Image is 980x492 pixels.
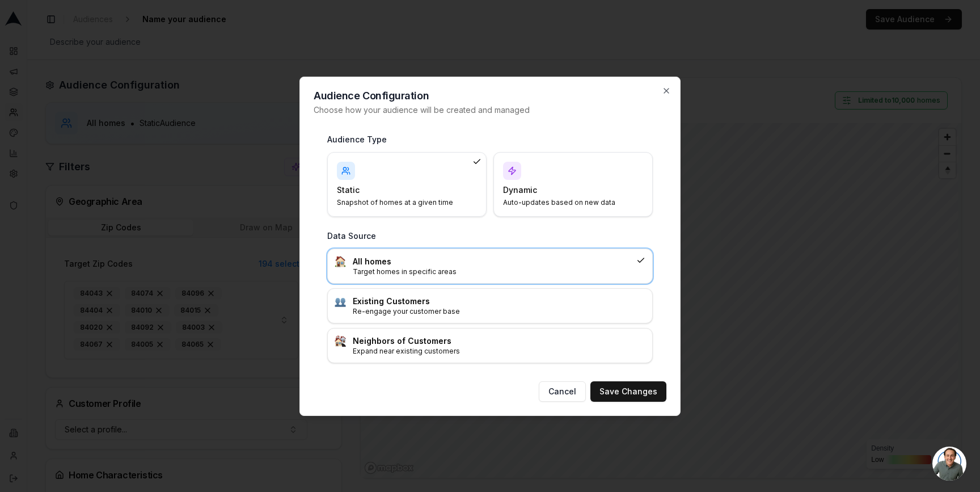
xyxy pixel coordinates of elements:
div: DynamicAuto-updates based on new data [493,152,653,217]
img: :busts_in_silhouette: [335,296,346,307]
img: :house_buildings: [335,335,346,347]
p: Re-engage your customer base [353,307,645,316]
img: :house: [335,256,346,267]
p: Choose how your audience will be created and managed [314,104,666,116]
p: Target homes in specific areas [353,267,632,276]
h3: All homes [353,256,632,267]
div: :house_buildings:Neighbors of CustomersExpand near existing customers [327,328,653,363]
button: Cancel [539,381,586,402]
h2: Audience Configuration [314,91,666,101]
h3: Audience Type [327,134,653,145]
div: :busts_in_silhouette:Existing CustomersRe-engage your customer base [327,288,653,323]
div: StaticSnapshot of homes at a given time [327,152,487,217]
p: Expand near existing customers [353,347,645,356]
p: Auto-updates based on new data [503,198,630,207]
h3: Neighbors of Customers [353,335,645,347]
h4: Static [337,184,463,196]
button: Save Changes [590,381,666,402]
h3: Data Source [327,230,653,242]
p: Snapshot of homes at a given time [337,198,463,207]
h3: Existing Customers [353,296,645,307]
div: :house:All homesTarget homes in specific areas [327,249,653,284]
h4: Dynamic [503,184,630,196]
